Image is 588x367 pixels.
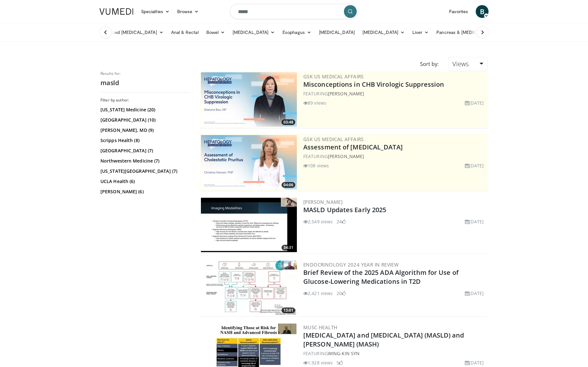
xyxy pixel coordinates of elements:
a: [GEOGRAPHIC_DATA] (7) [100,148,188,154]
a: [GEOGRAPHIC_DATA] (10) [100,117,188,123]
a: Specialties [137,5,173,18]
h2: masld [100,79,190,87]
img: ac7a3daa-3c21-46dc-a942-fb08a6fda85c.300x170_q85_crop-smart_upscale.jpg [201,260,297,315]
a: MASLD Updates Early 2025 [303,205,386,214]
span: 03:48 [282,119,295,125]
a: MUSC Health [303,324,337,331]
img: VuMedi Logo [99,8,133,15]
div: FEATURING [303,350,486,357]
img: a6c1273b-6a04-451f-b691-dbbac68f8a63.300x170_q85_crop-smart_upscale.jpg [201,198,297,252]
a: 13:01 [201,260,297,315]
a: [MEDICAL_DATA] and [MEDICAL_DATA] (MASLD) and [PERSON_NAME] (MASH) [303,331,464,348]
li: 24 [337,218,346,225]
span: 04:06 [282,182,295,188]
a: Scripps Health (8) [100,137,188,144]
li: 2,421 views [303,290,333,297]
li: [DATE] [465,218,484,225]
a: Assessment of [MEDICAL_DATA] [303,143,403,151]
h3: Filter by author: [100,98,190,103]
a: Bowel [203,26,229,39]
a: Anal & Rectal [167,26,203,39]
li: 2,549 views [303,218,333,225]
a: Views [448,57,488,71]
li: 5 [337,359,343,366]
div: FEATURING [303,153,486,160]
a: Favorites [445,5,472,18]
a: Browse [173,5,203,18]
a: UCLA Health (6) [100,178,188,185]
a: 34:31 [201,198,297,252]
li: 89 views [303,100,326,106]
li: [DATE] [465,290,484,297]
a: Pancreas & [MEDICAL_DATA] [433,26,507,39]
a: [US_STATE] Medicine (20) [100,107,188,113]
p: Results for: [100,71,190,76]
a: Advanced [MEDICAL_DATA] [96,26,167,39]
span: 13:01 [282,307,295,313]
a: Endocrinology 2024 Year in Review [303,261,399,268]
a: [PERSON_NAME] [328,91,364,97]
div: FEATURING [303,90,486,97]
a: B [476,5,489,18]
a: 04:06 [201,135,297,189]
a: [PERSON_NAME] [303,199,343,205]
a: GSK US Medical Affairs [303,136,364,142]
div: Sort by: [415,57,443,71]
a: [MEDICAL_DATA] [359,26,409,39]
li: 1,928 views [303,359,333,366]
span: 34:31 [282,245,295,251]
a: [MEDICAL_DATA] [315,26,359,39]
a: [PERSON_NAME], MD (9) [100,127,188,133]
a: Esophagus [279,26,315,39]
a: [PERSON_NAME] [328,153,364,159]
img: 31b7e813-d228-42d3-be62-e44350ef88b5.jpg.300x170_q85_crop-smart_upscale.jpg [201,135,297,189]
li: 108 views [303,162,329,169]
a: Brief Review of the 2025 ADA Algorithm for Use of Glucose-Lowering Medications in T2D [303,268,458,286]
a: Wing-Kin Syn [328,350,360,356]
a: Northwestern Medicine (7) [100,158,188,164]
li: 20 [337,290,346,297]
a: [US_STATE][GEOGRAPHIC_DATA] (7) [100,168,188,174]
a: GSK US Medical Affairs [303,73,364,80]
a: [MEDICAL_DATA] [229,26,279,39]
li: [DATE] [465,359,484,366]
li: [DATE] [465,162,484,169]
a: Misconceptions in CHB Virologic Suppression [303,80,444,89]
a: [PERSON_NAME] (6) [100,188,188,195]
input: Search topics, interventions [230,4,358,19]
img: 59d1e413-5879-4b2e-8b0a-b35c7ac1ec20.jpg.300x170_q85_crop-smart_upscale.jpg [201,72,297,127]
a: Liver [409,26,433,39]
a: 03:48 [201,72,297,127]
span: Views [452,60,469,68]
li: [DATE] [465,100,484,106]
